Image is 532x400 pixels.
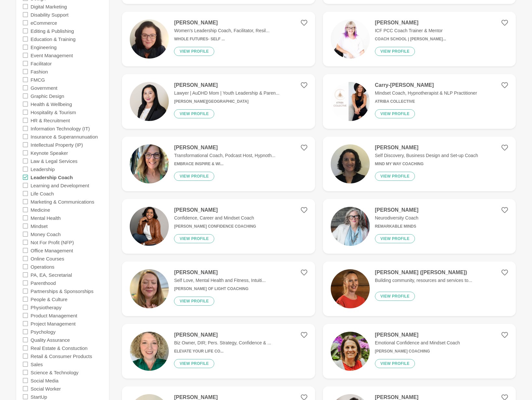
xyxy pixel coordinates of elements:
h4: [PERSON_NAME] ([PERSON_NAME]) [375,269,472,276]
a: [PERSON_NAME] ([PERSON_NAME])Building community, resources and services to...View profile [323,261,516,316]
label: Social Media [31,376,59,384]
label: Learning and Development [31,181,89,189]
button: View profile [174,297,214,306]
label: Mental Health [31,214,61,222]
a: [PERSON_NAME]Transformational Coach, Podcast Host, Hypnoth...Embrace Inspire & Wi...View profile [122,137,315,191]
label: Engineering [31,43,57,51]
label: Fashion [31,67,48,75]
label: People & Culture [31,295,67,303]
a: [PERSON_NAME]Self Discovery, Business Design and Set-up CoachMind My Way CoachingView profile [323,137,516,191]
label: HR & Recruitment [31,116,70,124]
p: Women's Leadership Coach, Facilitator, Resil... [174,27,269,34]
p: Transformational Coach, Podcast Host, Hypnoth... [174,152,275,159]
label: Education & Training [31,35,75,43]
button: View profile [375,234,415,243]
label: Medicine [31,206,50,214]
img: 61d3c87d136e5cabbf53b867e18e40da682d5660-576x864.jpg [130,207,169,246]
label: Health & Wellbeing [31,100,72,108]
button: View profile [174,109,214,118]
a: [PERSON_NAME]Confidence, Career and Mindset Coach[PERSON_NAME] Confidence CoachingView profile [122,199,315,254]
button: View profile [375,359,415,368]
label: Project Management [31,319,75,327]
img: 5f579c55a581b821c4ccb3aee0a062d5f8c8d8ad-1331x2000.jpg [331,207,370,246]
label: Keynote Speaker [31,149,68,157]
label: Digital Marketing [31,2,67,10]
label: Life Coach [31,189,54,197]
label: Parenthood [31,279,56,287]
label: PA, EA, Secretarial [31,271,72,279]
label: Operations [31,262,54,271]
img: be424144d6d793bdf34fc91f30e58b38cc251120-886x886.jpg [331,144,370,183]
button: View profile [375,172,415,181]
label: Hospitality & Tourism [31,108,76,116]
a: [PERSON_NAME]Lawyer | AuDHD Mom | Youth Leadership & Paren...[PERSON_NAME][GEOGRAPHIC_DATA]View p... [122,74,315,129]
label: Physiotherapy [31,303,61,311]
label: Sales [31,360,43,368]
button: View profile [375,47,415,56]
label: Facilitator [31,59,52,67]
h4: [PERSON_NAME] [375,144,478,151]
label: Event Management [31,51,73,59]
a: [PERSON_NAME]Self Love, Mental Health and Fitness, Intuiti...[PERSON_NAME] of Light CoachingView ... [122,261,315,316]
a: [PERSON_NAME]ICF PCC Coach Trainer & MentorCoach School | [PERSON_NAME]...View profile [323,12,516,66]
h4: [PERSON_NAME] [174,20,269,26]
button: View profile [375,292,415,301]
h6: Embrace Inspire & Wi... [174,162,275,167]
label: Office Management [31,246,73,254]
h6: [PERSON_NAME] Coaching [375,349,460,354]
img: cf414c84122d07c30fd80c1c66d19f241ac9dff3-800x800.jpg [331,269,370,308]
a: Carry-[PERSON_NAME]Mindset Coach, Hypnotherapist & NLP PractitionerAtriba CollectiveView profile [323,74,516,129]
label: Marketing & Communications [31,197,94,206]
h4: [PERSON_NAME] [174,82,279,88]
img: 484539c3548bbf85fcd123ea7f40e57480dda767-2316x3088.jpg [130,269,169,308]
img: 4e91b23fb5ffb8e988745f9c496fa79c7ddb9dda-400x400.jpg [130,82,169,121]
img: 2ea8d4a19bb1363a2df1c7dc3e6e56f6202d68fa-1814x1823.jpg [331,332,370,371]
h4: [PERSON_NAME] [375,20,446,26]
h4: [PERSON_NAME] [375,332,460,338]
label: Money Coach [31,230,61,238]
h6: [PERSON_NAME] Confidence Coaching [174,224,256,229]
p: ICF PCC Coach Trainer & Mentor [375,27,446,34]
label: Science & Technology [31,368,78,376]
label: Intellectual Property (IP) [31,140,83,149]
h6: Coach School | [PERSON_NAME]... [375,37,446,42]
p: Biz Owner, DIR; Pers. Strategy, Confidence & ... [174,340,271,346]
img: 9032db4009e2d2eafb36946391b9ef56b15b7b48-2316x3088.jpg [130,144,169,183]
a: [PERSON_NAME]Biz Owner, DIR; Pers. Strategy, Confidence & ...Elevate Your Life Co...View profile [122,324,315,379]
h6: [PERSON_NAME][GEOGRAPHIC_DATA] [174,99,279,104]
label: Not For Profit (NFP) [31,238,74,246]
label: Information Technology (IT) [31,124,90,132]
label: Product Management [31,311,77,319]
label: Government [31,84,58,92]
p: Self Discovery, Business Design and Set-up Coach [375,152,478,159]
p: Lawyer | AuDHD Mom | Youth Leadership & Paren... [174,90,279,97]
label: FMCG [31,75,45,84]
a: [PERSON_NAME]Neurodiversity CoachRemarkable MindsView profile [323,199,516,254]
button: View profile [174,47,214,56]
label: Law & Legal Services [31,157,77,165]
img: 48dacf5f3a90333190be7f64b3a460ec27c1f480-2316x3088.jpg [130,332,169,371]
p: Neurodiversity Coach [375,215,419,221]
label: Disability Support [31,10,69,19]
label: Leadership [31,165,55,173]
label: Insurance & Superannunuation [31,132,98,140]
label: Editing & Publishing [31,27,74,35]
p: Emotional Confidence and Mindset Coach [375,340,460,346]
label: Mindset [31,222,48,230]
h6: Atriba Collective [375,99,477,104]
p: Building community, resources and services to... [375,277,472,284]
a: [PERSON_NAME]Women's Leadership Coach, Facilitator, Resil...Whole Futures- Self ...View profile [122,12,315,66]
button: View profile [174,359,214,368]
label: Social Worker [31,384,61,393]
h4: Carry-[PERSON_NAME] [375,82,477,88]
label: Online Courses [31,254,64,262]
button: View profile [174,234,214,243]
img: fce8846dfc9915dc30a9b5013df766b3f18915bb-3080x3838.jpg [331,20,370,59]
h6: Remarkable Minds [375,224,419,229]
p: Confidence, Career and Mindset Coach [174,215,256,221]
button: View profile [375,109,415,118]
h6: [PERSON_NAME] of Light Coaching [174,287,266,291]
button: View profile [174,172,214,181]
label: Partnerships & Sponsorships [31,287,93,295]
a: [PERSON_NAME]Emotional Confidence and Mindset Coach[PERSON_NAME] CoachingView profile [323,324,516,379]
